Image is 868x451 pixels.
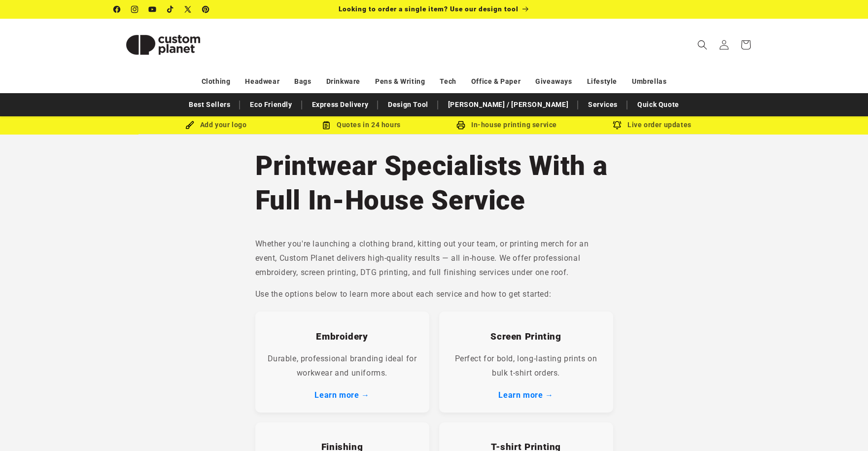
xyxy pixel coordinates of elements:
a: Express Delivery [307,96,374,113]
h1: Printwear Specialists With a Full In-House Service [255,148,613,217]
img: Custom Planet [114,23,212,67]
a: Tech [440,73,456,90]
a: Umbrellas [632,73,666,90]
a: Clothing [202,73,231,90]
a: Eco Friendly [245,96,297,113]
a: Custom Planet [110,19,216,70]
div: Live order updates [580,119,725,131]
p: Perfect for bold, long-lasting prints on bulk t-shirt orders. [449,352,603,381]
div: Add your logo [143,119,289,131]
img: Order updates [613,121,622,130]
p: Whether you're launching a clothing brand, kitting out your team, or printing merch for an event,... [255,237,613,279]
a: Learn more → [314,390,369,400]
a: Lifestyle [587,73,617,90]
div: Quotes in 24 hours [289,119,434,131]
a: Headwear [245,73,279,90]
a: Learn more → [498,390,553,400]
img: In-house printing [456,121,465,130]
a: [PERSON_NAME] / [PERSON_NAME] [443,96,573,113]
a: Services [583,96,623,113]
img: Order Updates Icon [322,121,331,130]
a: Design Tool [383,96,433,113]
a: Giveaways [535,73,572,90]
a: Drinkware [326,73,360,90]
div: In-house printing service [434,119,580,131]
a: Pens & Writing [375,73,425,90]
img: Brush Icon [185,121,194,130]
span: Looking to order a single item? Use our design tool [339,5,519,13]
h3: Screen Printing [449,331,603,343]
a: Quick Quote [632,96,684,113]
a: Bags [294,73,311,90]
a: Office & Paper [471,73,521,90]
p: Use the options below to learn more about each service and how to get started: [255,287,613,302]
summary: Search [692,34,713,56]
p: Durable, professional branding ideal for workwear and uniforms. [265,352,419,381]
h3: Embroidery [265,331,419,343]
a: Best Sellers [184,96,235,113]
